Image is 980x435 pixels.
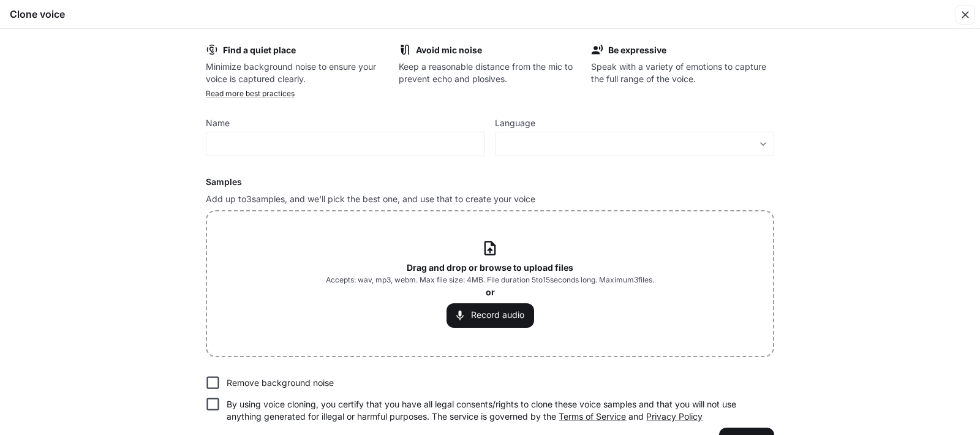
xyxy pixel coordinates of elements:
[496,138,774,150] div: ​
[646,411,703,422] a: Privacy Policy
[10,7,65,21] h5: Clone voice
[559,411,626,422] a: Terms of Service
[407,262,573,273] b: Drag and drop or browse to upload files
[223,45,296,55] b: Find a quiet place
[227,398,764,423] p: By using voice cloning, you certify that you have all legal consents/rights to clone these voice ...
[416,45,482,55] b: Avoid mic noise
[227,377,334,389] p: Remove background noise
[608,45,666,55] b: Be expressive
[206,176,774,188] h6: Samples
[326,274,654,286] span: Accepts: wav, mp3, webm. Max file size: 4MB. File duration 5 to 15 seconds long. Maximum 3 files.
[206,61,389,85] p: Minimize background noise to ensure your voice is captured clearly.
[591,61,774,85] p: Speak with a variety of emotions to capture the full range of the voice.
[206,119,230,127] p: Name
[399,61,582,85] p: Keep a reasonable distance from the mic to prevent echo and plosives.
[447,303,534,328] button: Record audio
[206,89,295,98] a: Read more best practices
[495,119,535,127] p: Language
[486,287,495,297] b: or
[206,193,774,205] p: Add up to 3 samples, and we'll pick the best one, and use that to create your voice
